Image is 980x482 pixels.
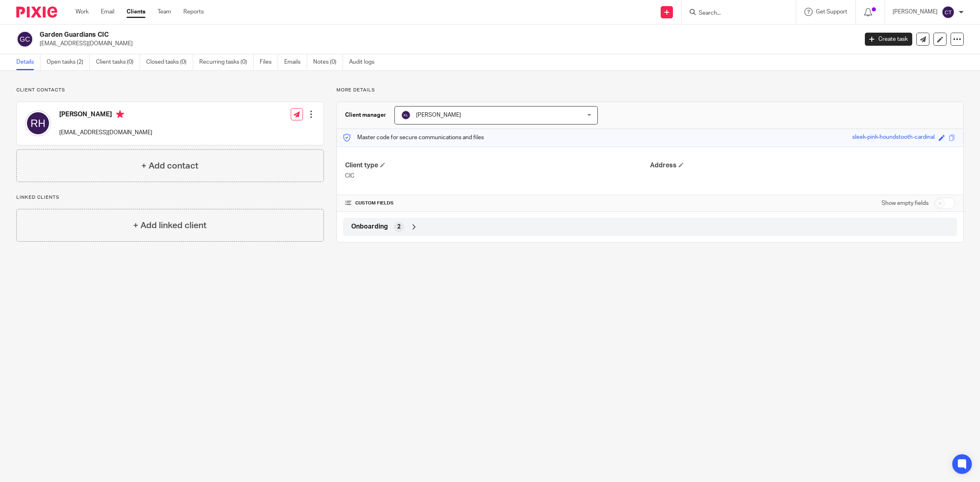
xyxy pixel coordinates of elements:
h4: + Add linked client [133,219,207,232]
p: Linked clients [16,194,324,201]
img: svg%3E [401,110,411,120]
input: Search [698,10,771,17]
a: Email [101,8,114,16]
p: More details [336,87,964,93]
a: Emails [284,54,307,70]
label: Show empty fields [882,199,929,207]
div: sleek-pink-houndstooth-cardinal [852,133,935,142]
span: Get Support [816,9,847,15]
p: CIC [345,172,650,180]
p: [EMAIL_ADDRESS][DOMAIN_NAME] [40,40,853,48]
a: Client tasks (0) [96,54,140,70]
p: Client contacts [16,87,324,93]
a: Work [76,8,89,16]
h4: + Add contact [141,160,198,172]
a: Create task [865,33,912,46]
p: [EMAIL_ADDRESS][DOMAIN_NAME] [59,129,152,137]
a: Closed tasks (0) [146,54,193,70]
h4: [PERSON_NAME] [59,110,152,120]
a: Clients [127,8,145,16]
a: Notes (0) [313,54,343,70]
a: Files [260,54,278,70]
h3: Client manager [345,111,386,119]
a: Recurring tasks (0) [199,54,254,70]
span: [PERSON_NAME] [416,112,461,118]
p: Master code for secure communications and files [343,133,484,142]
img: svg%3E [16,31,33,48]
a: Reports [183,8,204,16]
h4: CUSTOM FIELDS [345,200,650,207]
a: Open tasks (2) [47,54,90,70]
span: 2 [397,223,401,231]
h2: Garden Guardians CIC [40,31,690,39]
img: Pixie [16,7,57,18]
img: svg%3E [942,6,955,19]
h4: Client type [345,161,650,170]
a: Audit logs [349,54,381,70]
a: Details [16,54,40,70]
i: Primary [116,110,124,118]
img: svg%3E [25,110,51,136]
p: [PERSON_NAME] [893,8,938,16]
a: Team [158,8,171,16]
h4: Address [650,161,955,170]
span: Onboarding [351,222,388,231]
